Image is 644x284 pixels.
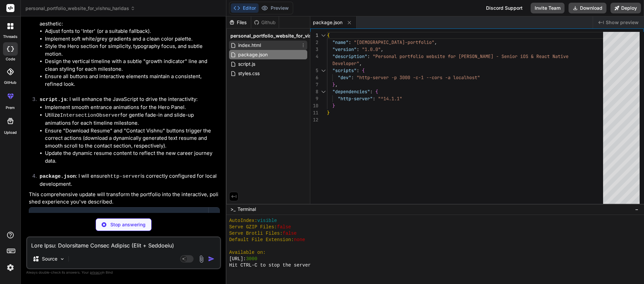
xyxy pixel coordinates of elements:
label: threads [3,34,17,40]
span: "name" [332,39,348,45]
span: Available on: [229,249,266,256]
span: "scripts" [332,67,357,73]
span: package.json [313,19,342,26]
p: This comprehensive update will transform the portfolio into the interactive, polished experience ... [29,191,220,206]
button: Invite Team [531,3,565,13]
img: Pick Models [59,256,65,262]
li: : I will refine the existing CSS to match the Apple-inspired aesthetic: [34,12,220,96]
span: index.html [237,41,262,49]
span: "^14.1.1" [378,96,402,102]
img: icon [208,255,215,262]
span: "dev" [338,74,351,80]
span: : [357,46,359,52]
div: 7 [310,81,318,88]
span: enior iOS & React Native [504,53,569,59]
span: { [327,32,330,38]
p: Always double-check its answers. Your in Bind [26,269,221,276]
div: Click to collapse the range. [319,67,328,74]
div: 2 [310,39,318,46]
code: script.js [40,97,67,103]
span: "version" [332,46,357,52]
img: attachment [198,255,205,263]
div: 12 [310,116,318,123]
code: package.json [40,174,76,179]
span: 3000 [246,256,257,262]
li: Utilize for gentle fade-in and slide-up animations for each timeline milestone. [45,111,220,127]
button: Preview [259,3,291,13]
span: { [362,67,365,73]
span: } [332,81,335,88]
label: GitHub [4,80,16,86]
span: Default File Extension: [229,237,294,243]
li: Implement soft white/grey gradients and a clean color palette. [45,35,220,43]
span: personal_portfolio_website_for_vishnu_haridas [25,5,135,12]
code: IntersectionObserver [60,113,120,118]
label: code [6,56,15,62]
span: privacy [90,270,102,274]
button: Download [569,3,606,13]
span: false [277,224,291,230]
span: AutoIndex: [229,218,257,224]
span: Serve GZIP Files: [229,224,277,230]
code: http-server [107,174,141,179]
span: Terminal [237,206,256,213]
span: : [370,89,373,95]
span: : [373,96,375,102]
span: false [283,230,297,237]
span: "description" [332,53,367,59]
span: } [327,110,330,116]
span: : [351,74,354,80]
div: Discord Support [482,3,527,13]
span: "1.0.0" [362,46,381,52]
div: [PERSON_NAME] Interactive Resume Portfolio [36,212,202,219]
span: : [357,67,359,73]
span: , [359,60,362,66]
li: Ensure all buttons and interactive elements maintain a consistent, refined look. [45,73,220,88]
button: Editor [231,3,259,13]
span: − [635,206,639,213]
span: } [332,103,335,109]
li: Update the dynamic resume content to reflect the new career journey data. [45,150,220,165]
li: Implement smooth entrance animations for the Hero Panel. [45,104,220,111]
div: 9 [310,95,318,102]
div: Click to collapse the range. [319,32,328,39]
button: − [634,204,640,215]
li: Design the vertical timeline with a subtle "growth indicator" line and clean styling for each mil... [45,58,220,73]
span: "http-server -p 3000 -c-1 --cors -a localhost" [357,74,480,80]
p: Source [42,255,57,262]
button: [PERSON_NAME] Interactive Resume PortfolioClick to open Workbench [29,208,208,230]
div: Files [226,19,251,26]
div: 11 [310,109,318,116]
div: 8 [310,88,318,95]
li: Style the Hero section for simplicity, typography focus, and subtle motion. [45,43,220,58]
div: 1 [310,32,318,39]
div: Click to collapse the range. [319,88,328,95]
div: 6 [310,74,318,81]
li: : I will ensure is correctly configured for local development. [34,172,220,188]
span: styles.css [237,69,260,77]
span: [URL]: [229,256,246,262]
li: : I will enhance the JavaScript to drive the interactivity: [34,96,220,172]
span: Show preview [606,19,639,26]
div: 5 [310,67,318,74]
label: prem [6,105,15,111]
span: { [375,89,378,95]
span: "http-server" [338,96,373,102]
span: : [348,39,351,45]
span: visible [257,218,277,224]
span: , [434,39,437,45]
img: settings [5,262,16,273]
span: none [294,237,305,243]
li: Ensure "Download Resume" and "Contact Vishnu" buttons trigger the correct actions (download a dyn... [45,127,220,150]
span: , [381,46,383,52]
p: Stop answering [110,221,146,228]
span: : [367,53,370,59]
span: Developer" [332,60,359,66]
li: Adjust fonts to 'Inter' (or a suitable fallback). [45,27,220,35]
div: 10 [310,102,318,109]
span: "Personal portfolio website for [PERSON_NAME] - S [373,53,504,59]
span: "dependencies" [332,89,370,95]
div: 4 [310,53,318,60]
span: package.json [237,51,268,59]
button: Deploy [610,3,641,13]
